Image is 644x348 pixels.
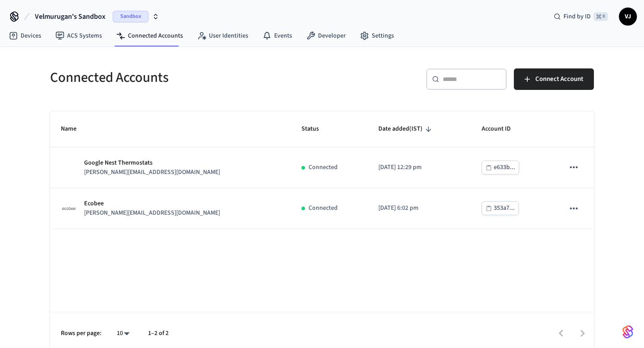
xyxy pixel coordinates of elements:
[547,8,615,25] div: Find by ID⌘ K
[494,203,515,214] div: 353a7...
[61,122,88,136] span: Name
[61,200,77,216] img: ecobee_logo_square
[84,199,220,208] p: Ecobee
[299,28,353,44] a: Developer
[309,204,338,213] p: Connected
[309,163,338,172] p: Connected
[563,12,591,21] span: Find by ID
[84,168,220,177] p: [PERSON_NAME][EMAIL_ADDRESS][DOMAIN_NAME]
[593,12,608,21] span: ⌘ K
[112,327,134,340] div: 10
[378,122,434,136] span: Date added(IST)
[35,11,106,22] span: Velmurugan's Sandbox
[255,28,299,44] a: Events
[50,68,317,87] h5: Connected Accounts
[61,329,102,338] p: Rows per page:
[50,111,594,229] table: sticky table
[482,161,519,174] button: e633b...
[378,163,460,172] p: [DATE] 12:29 pm
[378,204,460,213] p: [DATE] 6:02 pm
[494,162,515,173] div: e633b...
[623,325,633,339] img: SeamLogoGradient.69752ec5.svg
[48,28,109,44] a: ACS Systems
[482,201,519,215] button: 353a7...
[535,73,583,85] span: Connect Account
[620,8,636,25] span: VJ
[148,329,169,338] p: 1–2 of 2
[619,8,637,25] button: VJ
[353,28,401,44] a: Settings
[482,122,522,136] span: Account ID
[514,68,594,90] button: Connect Account
[2,28,48,44] a: Devices
[113,11,148,22] span: Sandbox
[84,208,220,218] p: [PERSON_NAME][EMAIL_ADDRESS][DOMAIN_NAME]
[190,28,255,44] a: User Identities
[84,158,220,168] p: Google Nest Thermostats
[301,122,330,136] span: Status
[109,28,190,44] a: Connected Accounts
